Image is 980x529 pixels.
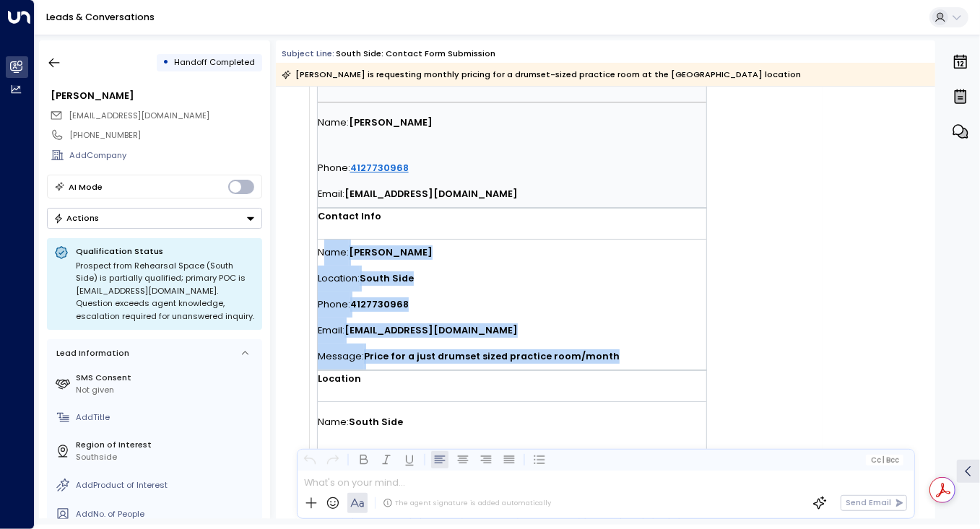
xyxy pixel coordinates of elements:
span: [EMAIL_ADDRESS][DOMAIN_NAME] [69,110,209,121]
label: SMS Consent [76,372,257,384]
div: The agent signature is added automatically [383,498,551,508]
strong: Location [318,372,361,385]
span: Cc Bcc [870,456,898,464]
button: Actions [47,208,262,229]
span: Handoff Completed [174,56,255,68]
a: Leads & Conversations [46,11,155,23]
div: Button group with a nested menu [47,208,262,229]
div: Prospect from Rehearsal Space (South Side) is partially qualified; primary POC is [EMAIL_ADDRESS]... [76,260,255,323]
span: Email: [318,318,344,344]
span: Name: [318,409,349,435]
div: AddTitle [76,411,257,424]
strong: [EMAIL_ADDRESS][DOMAIN_NAME] [344,324,518,336]
strong: [EMAIL_ADDRESS][DOMAIN_NAME] [344,188,518,200]
strong: [PERSON_NAME] [349,116,433,128]
button: Undo [300,451,318,468]
strong: Price for a just drumset sized practice room/month [364,350,620,362]
button: Redo [324,451,341,468]
strong: 4127730968 [350,298,409,310]
div: AddProduct of Interest [76,479,257,491]
div: South Side: Contact Form Submission [336,48,495,60]
button: Cc|Bcc [866,455,903,465]
div: AI Mode [69,180,103,194]
p: Qualification Status [76,245,255,257]
div: Not given [76,384,257,396]
div: [PHONE_NUMBER] [69,129,261,141]
span: Subject Line: [282,48,334,59]
div: [PERSON_NAME] is requesting monthly pricing for a drumset-sized practice room at the [GEOGRAPHIC_... [282,67,801,82]
div: [PERSON_NAME] [51,89,261,102]
span: Name: [318,110,349,136]
div: Actions [53,213,99,223]
label: Region of Interest [76,439,257,451]
span: Phone: [318,292,350,318]
strong: [PERSON_NAME] [349,246,433,258]
div: Lead Information [52,347,129,359]
strong: South Side [349,416,403,428]
div: AddNo. of People [76,508,257,520]
span: Phone: [318,155,350,181]
div: Southside [76,451,257,463]
span: ghigginbotham@hotmail.com [69,110,209,122]
div: • [162,52,169,73]
span: Location: [318,266,360,292]
strong: South Side [360,272,414,284]
span: | [882,456,884,464]
strong: Contact Info [318,210,381,222]
a: 4127730968 [350,157,409,179]
div: AddCompany [69,149,261,162]
span: Message: [318,344,364,370]
span: Name: [318,240,349,266]
span: Email: [318,181,344,207]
